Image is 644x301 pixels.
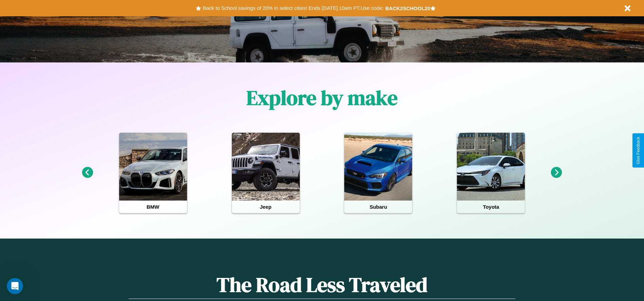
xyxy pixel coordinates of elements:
[119,201,187,213] h4: BMW
[7,278,23,294] iframe: Intercom live chat
[457,201,525,213] h4: Toyota
[232,201,300,213] h4: Jeep
[344,201,412,213] h4: Subaru
[636,137,641,164] div: Give Feedback
[129,271,515,299] h1: The Road Less Traveled
[246,84,398,112] h1: Explore by make
[201,3,385,13] button: Back to School savings of 20% in select cities! Ends [DATE] 10am PT.Use code:
[385,5,430,11] b: BACK2SCHOOL20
